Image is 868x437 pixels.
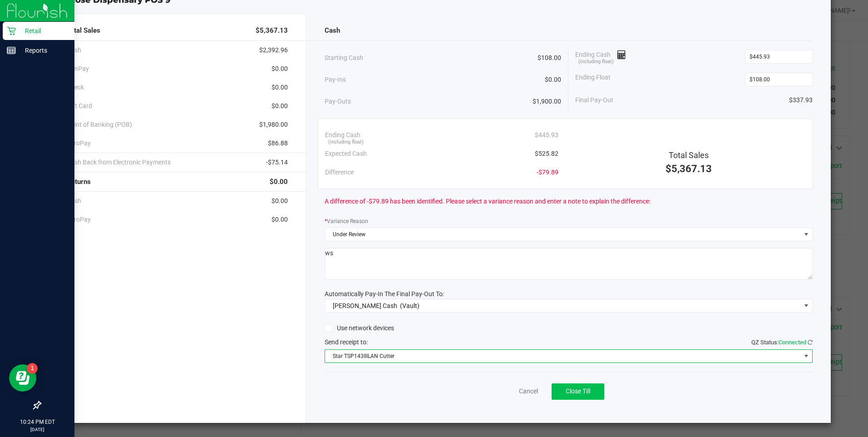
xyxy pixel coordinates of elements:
[67,158,171,167] span: Cash Back from Electronic Payments
[751,339,813,346] span: QZ Status:
[67,215,91,224] span: AeroPay
[16,45,70,56] p: Reports
[575,50,626,64] span: Ending Cash
[27,363,38,374] iframe: Resource center unread badge
[7,26,16,35] inline-svg: Retail
[271,196,288,206] span: $0.00
[4,418,70,426] p: 10:24 PM EDT
[325,323,394,333] label: Use network devices
[325,53,363,63] span: Starting Cash
[271,101,288,111] span: $0.00
[266,158,288,167] span: -$75.14
[566,387,590,395] span: Close Till
[271,83,288,92] span: $0.00
[533,97,561,106] span: $1,900.00
[328,139,364,146] span: (including float)
[271,215,288,224] span: $0.00
[325,25,340,36] span: Cash
[333,302,397,309] span: [PERSON_NAME] Cash
[7,46,16,55] inline-svg: Reports
[666,163,712,174] span: $5,367.13
[325,350,801,363] span: Star TSP143IIILAN Cutter
[325,197,651,206] span: A difference of -$79.89 has been identified. Please select a variance reason and enter a note to ...
[256,25,288,36] span: $5,367.13
[545,75,561,84] span: $0.00
[268,139,288,148] span: $86.88
[789,95,813,105] span: $337.93
[535,130,558,140] span: $445.93
[325,228,801,241] span: Under Review
[270,177,288,187] span: $0.00
[578,58,614,66] span: (including float)
[325,149,367,159] span: Expected Cash
[67,120,132,129] span: Point of Banking (POB)
[67,101,92,111] span: Gift Card
[325,290,444,298] span: Automatically Pay-In The Final Pay-Out To:
[67,64,89,74] span: CanPay
[325,217,368,225] label: Variance Reason
[271,64,288,74] span: $0.00
[67,139,91,148] span: AeroPay
[259,120,288,129] span: $1,980.00
[519,387,538,396] a: Cancel
[552,383,604,400] button: Close Till
[575,73,611,86] span: Ending Float
[537,168,558,177] span: -$79.89
[779,339,806,346] span: Connected
[575,95,613,105] span: Final Pay-Out
[400,302,419,309] span: (Vault)
[325,130,360,140] span: Ending Cash
[4,426,70,433] p: [DATE]
[535,149,558,159] span: $525.82
[259,45,288,55] span: $2,392.96
[538,53,561,63] span: $108.00
[325,75,346,84] span: Pay-Ins
[669,150,709,160] span: Total Sales
[325,338,368,346] span: Send receipt to:
[67,172,287,192] div: Returns
[16,25,70,36] p: Retail
[67,83,84,92] span: Check
[9,364,36,392] iframe: Resource center
[325,97,351,106] span: Pay-Outs
[67,25,100,36] span: Total Sales
[325,168,354,177] span: Difference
